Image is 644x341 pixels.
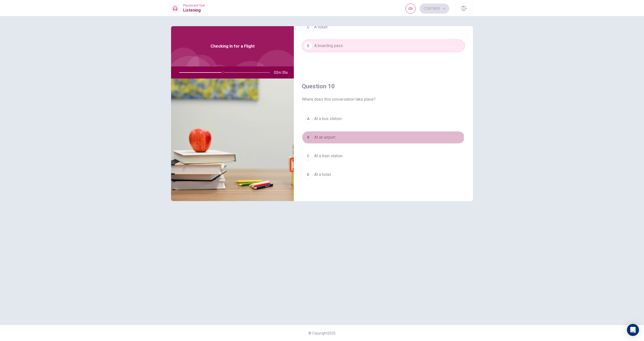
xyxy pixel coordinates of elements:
[302,131,465,144] button: BAt an airport
[304,115,312,123] div: A
[302,112,465,125] button: AAt a bus station
[314,153,343,159] span: At a train station
[304,23,312,31] div: C
[308,331,336,335] span: © Copyright 2025
[314,24,328,30] span: A ticket
[211,43,255,49] span: Checking In for a Flight
[302,82,465,90] h4: Question 10
[302,21,465,33] button: CA ticket
[304,42,312,50] div: D
[302,96,465,102] span: Where does this conversation take place?
[183,7,205,13] h1: Listening
[314,43,343,49] span: A boarding pass
[627,324,639,336] div: Open Intercom Messenger
[304,171,312,179] div: D
[304,133,312,141] div: B
[314,116,342,122] span: At a bus station
[302,168,465,181] button: DAt a hotel
[304,152,312,160] div: C
[171,79,294,201] img: Checking In for a Flight
[302,40,465,52] button: DA boarding pass
[274,66,292,79] span: 02m 35s
[183,4,205,7] span: Placement Test
[314,172,331,178] span: At a hotel
[314,134,335,140] span: At an airport
[302,150,465,162] button: CAt a train station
